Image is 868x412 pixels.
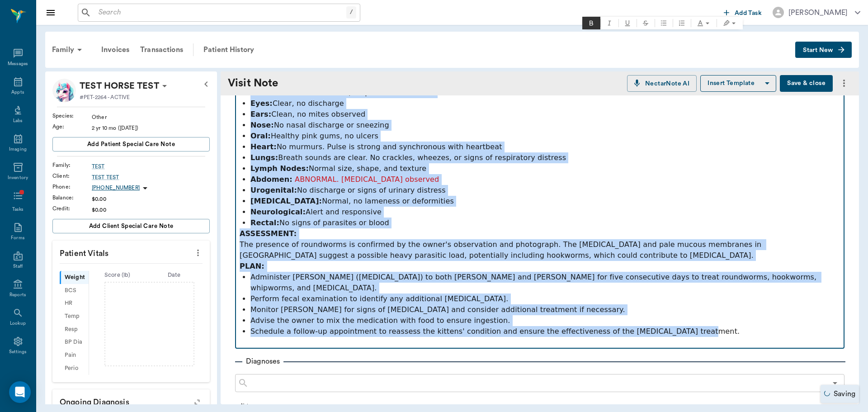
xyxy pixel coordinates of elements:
[582,17,600,29] span: Bold (⌃B)
[60,323,89,336] div: Resp
[60,349,89,362] div: Pain
[52,183,92,191] div: Phone :
[12,206,24,213] div: Tasks
[92,162,210,170] a: TEST
[89,271,146,279] div: Score ( lb )
[250,294,840,304] p: Perform fecal examination to identify any additional [MEDICAL_DATA].
[250,109,840,120] p: Clean, no mites observed
[250,218,840,228] p: No signs of parasites or blood
[60,336,89,349] div: BP Dia
[198,39,259,61] div: Patient History
[92,173,210,181] a: TEST TEST
[52,79,76,102] img: Profile Image
[250,196,840,207] p: Normal, no lameness or deformities
[250,207,840,218] p: Alert and responsive
[9,349,27,355] div: Settings
[11,235,24,242] div: Forms
[92,206,210,214] div: $0.00
[60,297,89,310] div: HR
[11,89,24,96] div: Appts
[250,153,278,162] strong: Lungs:
[788,7,848,18] div: [PERSON_NAME]
[250,304,840,315] p: Monitor [PERSON_NAME] for signs of [MEDICAL_DATA] and consider additional treatment if necessary.
[191,245,205,260] button: more
[250,152,840,163] p: Breath sounds are clear. No crackles, wheezes, or signs of respiratory distress
[87,139,175,149] span: Add patient Special Care Note
[250,120,840,131] p: No nasal discharge or sneezing
[95,6,346,19] input: Search
[250,218,279,227] strong: Rectal:
[60,310,89,323] div: Temp
[673,17,691,29] button: Ordered list
[250,88,293,97] strong: Skin/Coat:
[250,142,840,152] p: No murmurs. Pulse is strong and synchronous with heartbeat
[600,17,618,29] span: Italic (⌃I)
[655,17,673,29] span: Bulleted list (⌃⇧8)
[250,186,297,194] strong: Urogenital:
[60,362,89,375] div: Perio
[60,284,89,297] div: BCS
[92,113,210,121] div: Other
[836,76,852,91] button: more
[13,118,23,124] div: Labs
[250,110,271,118] strong: Ears:
[250,163,840,174] p: Normal size, shape, and texture
[250,164,309,173] strong: Lymph Nodes:
[250,197,322,205] strong: [MEDICAL_DATA]:
[250,272,840,294] p: Administer [PERSON_NAME] ([MEDICAL_DATA]) to both [PERSON_NAME] and [PERSON_NAME] for five consec...
[52,161,92,169] div: Family :
[9,146,27,153] div: Imaging
[250,208,306,216] strong: Neurological:
[10,320,26,327] div: Lookup
[52,389,210,412] p: Ongoing diagnosis
[627,75,697,92] button: NectarNote AI
[250,121,274,129] strong: Nose:
[720,4,765,21] button: Add Task
[13,263,23,270] div: Staff
[700,75,776,92] button: Insert Template
[42,4,60,22] button: Close drawer
[146,271,203,279] div: Date
[89,221,174,231] span: Add client Special Care Note
[52,204,92,213] div: Credit :
[60,271,89,284] div: Weight
[228,75,296,91] div: Visit Note
[240,262,264,270] strong: PLAN:
[691,17,717,29] button: Text color
[8,175,28,181] div: Inventory
[618,17,637,29] span: Underline (⌃U)
[80,79,159,93] div: TEST HORSE TEST
[637,17,655,29] button: Strikethrough
[673,17,691,29] span: Ordered list (⌃⇧9)
[829,377,841,389] button: Open
[582,17,600,29] button: Bold
[821,385,859,403] div: Saving
[795,42,852,58] button: Start New
[52,123,92,131] div: Age :
[250,326,840,337] p: Schedule a follow-up appointment to reassess the kittens' condition and ensure the effectiveness ...
[241,402,253,408] label: Notes
[52,137,210,152] button: Add patient Special Care Note
[242,356,283,367] p: Diagnoses
[717,17,743,29] button: Text highlight
[52,172,92,180] div: Client :
[240,229,297,238] strong: ASSESSMENT:
[92,184,140,192] p: [PHONE_NUMBER]
[80,93,130,101] p: #PET-2264 - ACTIVE
[96,39,135,61] a: Invoices
[92,124,210,132] div: 2 yr 10 mo ([DATE])
[47,39,90,61] div: Family
[250,131,840,142] p: Healthy pink gums, no ulcers
[52,219,210,233] button: Add client Special Care Note
[240,228,840,261] p: The presence of roundworms is confirmed by the owner's observation and photograph. The [MEDICAL_D...
[765,4,868,21] button: [PERSON_NAME]
[9,292,26,298] div: Reports
[600,17,618,29] button: Italic
[92,195,210,203] div: $0.00
[135,39,189,61] a: Transactions
[346,6,356,19] div: /
[250,132,271,140] strong: Oral:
